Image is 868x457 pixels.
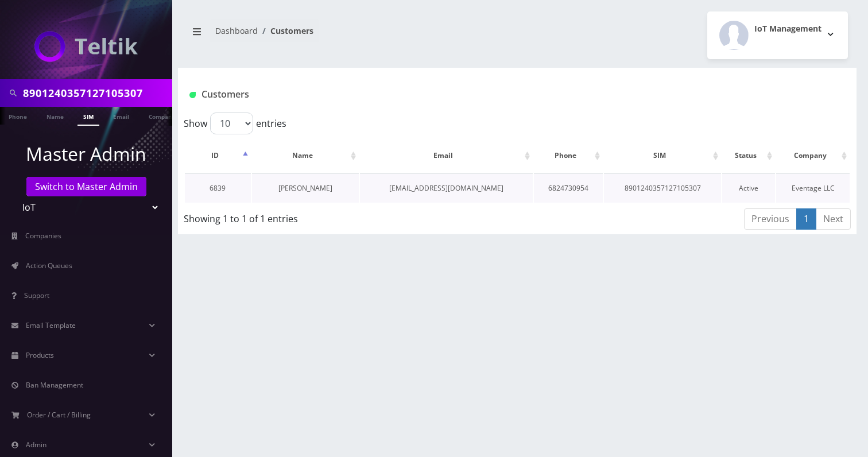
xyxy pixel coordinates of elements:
span: Companies [25,231,61,241]
label: Show entries [184,113,286,134]
td: [EMAIL_ADDRESS][DOMAIN_NAME] [360,173,533,203]
th: Email: activate to sort column ascending [360,139,533,172]
td: 6839 [185,173,251,203]
span: Order / Cart / Billing [27,410,91,420]
button: IoT Management [707,11,848,59]
a: [PERSON_NAME] [278,183,332,193]
input: Search in Company [23,82,169,104]
a: Dashboard [215,25,258,36]
a: Phone [3,107,33,125]
a: Next [816,208,851,230]
h1: Customers [189,89,733,100]
a: Switch to Master Admin [26,177,146,196]
span: Email Template [26,320,76,330]
select: Showentries [210,113,253,134]
td: Active [722,173,775,203]
span: Ban Management [26,380,83,390]
th: Name: activate to sort column ascending [252,139,359,172]
th: Company: activate to sort column ascending [776,139,850,172]
img: IoT [34,31,138,62]
a: Previous [744,208,797,230]
a: 1 [796,208,816,230]
span: Action Queues [26,261,72,270]
li: Customers [258,25,313,37]
h2: IoT Management [754,24,821,34]
th: Phone: activate to sort column ascending [534,139,603,172]
th: SIM: activate to sort column ascending [604,139,721,172]
th: ID: activate to sort column descending [185,139,251,172]
nav: breadcrumb [187,19,509,52]
span: Products [26,350,54,360]
div: Showing 1 to 1 of 1 entries [184,207,453,226]
th: Status: activate to sort column ascending [722,139,775,172]
a: Email [107,107,135,125]
span: Support [24,291,49,300]
span: Admin [26,440,46,450]
td: 8901240357127105307 [604,173,721,203]
td: Eventage LLC [776,173,850,203]
td: 6824730954 [534,173,603,203]
a: SIM [77,107,99,126]
a: Name [41,107,69,125]
a: Company [143,107,181,125]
